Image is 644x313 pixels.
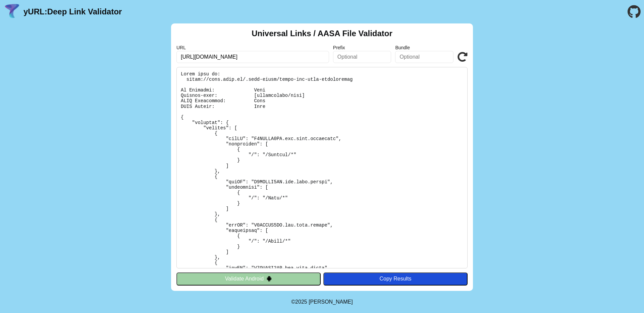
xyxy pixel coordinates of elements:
[252,29,392,38] h2: Universal Links / AASA File Validator
[3,3,21,20] img: yURL Logo
[333,45,391,50] label: Prefix
[176,51,329,63] input: Required
[309,299,353,305] a: Michael Ibragimchayev's Personal Site
[395,51,453,63] input: Optional
[176,45,329,50] label: URL
[23,7,122,16] a: yURL:Deep Link Validator
[176,67,468,268] pre: Lorem ipsu do: sitam://cons.adip.el/.sedd-eiusm/tempo-inc-utla-etdoloremag Al Enimadmi: Veni Quis...
[327,276,464,282] div: Copy Results
[291,291,353,313] footer: ©
[333,51,391,63] input: Optional
[323,272,468,285] button: Copy Results
[266,276,272,281] img: droidIcon.svg
[176,272,321,285] button: Validate Android
[295,299,307,305] span: 2025
[395,45,453,50] label: Bundle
